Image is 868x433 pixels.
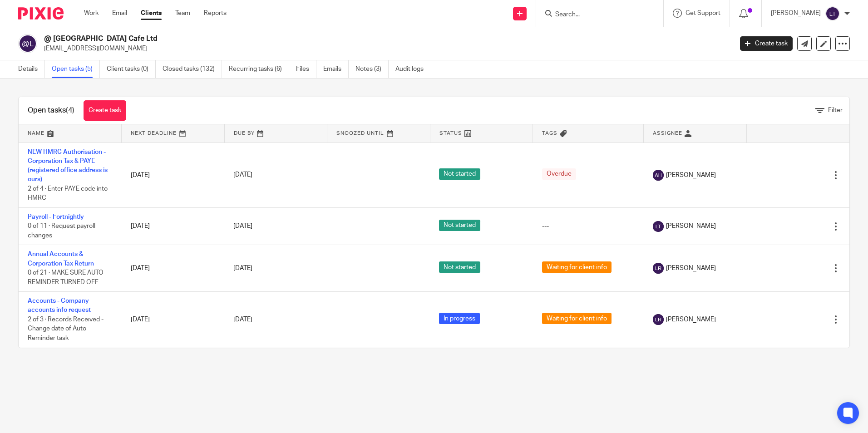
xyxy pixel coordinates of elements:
span: Waiting for client info [542,313,612,324]
a: Emails [323,60,349,78]
img: svg%3E [653,314,664,325]
img: svg%3E [653,221,664,232]
a: NEW HMRC Authorisation - Corporation Tax & PAYE (registered office address is ours) [28,149,108,183]
span: Not started [439,168,480,180]
span: 2 of 3 · Records Received - Change date of Auto Reminder task [28,316,104,341]
a: Create task [740,36,793,51]
a: Email [112,9,127,18]
a: Audit logs [395,60,430,78]
img: svg%3E [653,263,664,274]
span: [DATE] [233,316,252,323]
span: In progress [439,313,480,324]
span: [PERSON_NAME] [666,315,716,324]
span: [PERSON_NAME] [666,171,716,180]
span: Tags [542,131,557,136]
a: Payroll - Fortnightly [28,214,84,220]
span: Not started [439,220,480,231]
a: Details [18,60,45,78]
h1: Open tasks [28,106,74,115]
span: Get Support [686,10,720,16]
span: Overdue [542,168,576,180]
a: Client tasks (0) [107,60,156,78]
td: [DATE] [122,245,225,292]
span: Not started [439,261,480,273]
span: 0 of 11 · Request payroll changes [28,223,95,239]
a: Create task [84,100,126,121]
p: [PERSON_NAME] [771,9,821,18]
a: Open tasks (5) [52,60,100,78]
a: Reports [204,9,227,18]
h2: @ [GEOGRAPHIC_DATA] Cafe Ltd [44,34,590,44]
td: [DATE] [122,207,225,245]
span: Status [439,131,462,136]
img: svg%3E [825,6,840,21]
img: Pixie [18,7,64,20]
td: [DATE] [122,292,225,348]
span: [DATE] [233,223,252,230]
a: Accounts - Company accounts info request [28,298,91,313]
span: Snoozed Until [336,131,384,136]
a: Notes (3) [355,60,389,78]
a: Closed tasks (132) [163,60,222,78]
a: Team [175,9,190,18]
a: Work [84,9,99,18]
a: Clients [141,9,162,18]
span: [DATE] [233,172,252,178]
input: Search [554,11,636,19]
span: Filter [828,107,843,113]
span: [PERSON_NAME] [666,264,716,273]
span: 2 of 4 · Enter PAYE code into HMRC [28,186,108,202]
img: svg%3E [18,34,37,53]
a: Files [296,60,316,78]
div: --- [542,221,635,231]
span: [PERSON_NAME] [666,221,716,231]
span: (4) [66,107,74,114]
p: [EMAIL_ADDRESS][DOMAIN_NAME] [44,44,726,53]
span: [DATE] [233,265,252,271]
img: svg%3E [653,170,664,181]
span: Waiting for client info [542,261,612,273]
span: 0 of 21 · MAKE SURE AUTO REMINDER TURNED OFF [28,270,104,285]
td: [DATE] [122,143,225,207]
a: Recurring tasks (6) [229,60,289,78]
a: Annual Accounts & Corporation Tax Return [28,251,94,266]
